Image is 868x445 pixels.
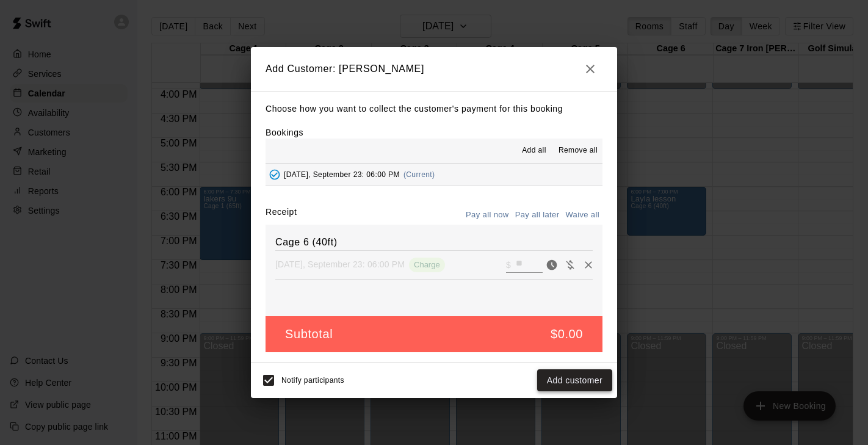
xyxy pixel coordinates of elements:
span: Notify participants [281,376,344,385]
button: Waive all [562,206,602,225]
button: Pay all later [512,206,563,225]
button: Remove all [554,141,602,161]
span: [DATE], September 23: 06:00 PM [284,170,400,179]
span: (Current) [403,170,435,179]
button: Added - Collect Payment[DATE], September 23: 06:00 PM(Current) [266,164,602,186]
h6: Cage 6 (40ft) [275,234,593,250]
span: Add all [522,145,546,157]
p: [DATE], September 23: 06:00 PM [275,258,405,270]
label: Receipt [266,206,297,225]
button: Add all [515,141,554,161]
p: $ [506,259,511,271]
span: Remove all [559,145,598,157]
label: Bookings [266,128,303,137]
p: Choose how you want to collect the customer's payment for this booking [266,101,602,117]
h5: $0.00 [551,326,583,342]
button: Remove [579,256,598,274]
button: Added - Collect Payment [266,165,284,184]
h2: Add Customer: [PERSON_NAME] [251,47,617,91]
span: Pay now [543,259,561,269]
button: Pay all now [463,206,512,225]
h5: Subtotal [285,326,333,342]
button: Add customer [537,369,612,392]
span: Waive payment [561,259,579,269]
